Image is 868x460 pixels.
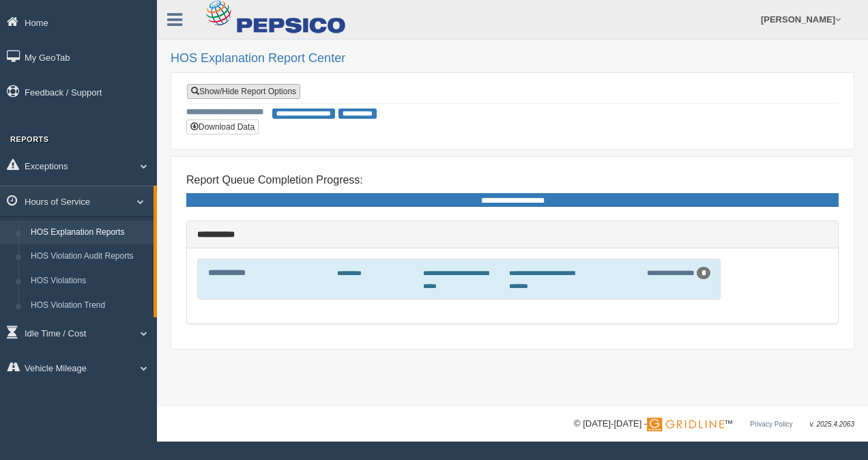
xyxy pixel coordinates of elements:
[574,417,854,431] div: © [DATE]-[DATE] - ™
[25,220,154,245] a: HOS Explanation Reports
[647,418,724,431] img: Gridline
[25,269,154,293] a: HOS Violations
[186,174,839,186] h4: Report Queue Completion Progress:
[186,119,259,134] button: Download Data
[171,52,854,66] h2: HOS Explanation Report Center
[25,244,154,269] a: HOS Violation Audit Reports
[25,293,154,318] a: HOS Violation Trend
[750,420,792,428] a: Privacy Policy
[810,420,854,428] span: v. 2025.4.2063
[187,84,300,99] a: Show/Hide Report Options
